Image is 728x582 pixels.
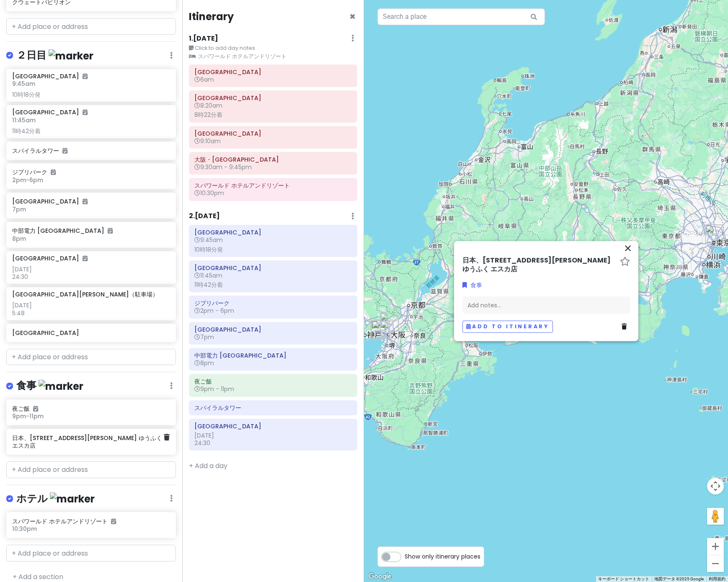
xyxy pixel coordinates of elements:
h4: ホテル [16,492,95,506]
span: 11:45am [194,271,222,280]
button: Close [622,243,633,256]
h6: 名古屋駅 [194,264,351,272]
img: marker [49,49,93,62]
span: 9pm - 11pm [12,412,44,420]
button: キーボード ショートカット [598,576,649,582]
a: 食事 [462,281,482,290]
span: 11:45am [12,116,36,124]
i: Added to itinerary [108,228,113,234]
h6: 2 . [DATE] [189,212,220,221]
h6: 桜島駅 [194,130,351,137]
i: Added to itinerary [83,73,88,79]
h6: [GEOGRAPHIC_DATA] [12,198,170,205]
div: 日本館 [372,321,390,339]
span: 9:45am [12,80,35,88]
h6: スパイラルタワー [12,147,170,155]
a: Star place [620,256,630,267]
i: Added to itinerary [111,518,116,524]
h6: 新大阪駅 [194,229,351,236]
div: 11時42分着 [12,127,170,135]
h4: Itinerary [189,10,234,23]
h6: [GEOGRAPHIC_DATA] [12,255,88,262]
input: + Add place or address [6,461,176,478]
span: 8pm [12,234,26,243]
span: 地図データ ©2025 Google [654,577,704,581]
a: Delete place [164,432,170,443]
h6: [GEOGRAPHIC_DATA] [12,329,170,337]
img: Google [366,571,394,582]
input: + Add place or address [6,18,176,35]
button: Close [349,12,356,22]
button: 地図のカメラ コントロール [707,478,724,494]
h6: スパワールド ホテルアンドリゾート [12,518,170,525]
div: 新大阪駅 [380,313,398,331]
h6: 新大阪駅 [194,94,351,102]
span: 10:30pm [12,525,37,533]
button: Add to itinerary [462,321,553,333]
div: 東京駅 [705,224,724,243]
input: + Add place or address [6,349,176,366]
div: スパワールド ホテルアンドリゾート [380,320,399,339]
span: 7pm [194,333,214,341]
div: 大阪・関西万博 西ゲート広場 [370,320,389,339]
button: 地図上にペグマンをドロップして、ストリートビューを開きます [707,508,724,525]
img: marker [39,380,83,393]
span: 8pm [194,359,214,367]
h6: [GEOGRAPHIC_DATA][PERSON_NAME]（駐車場） [12,291,158,298]
div: [DATE] 24:30 [12,265,170,281]
h6: スパワールド ホテルアンドリゾート [194,182,351,189]
span: 9pm - 11pm [194,385,234,393]
div: Add notes... [462,296,630,314]
span: 9:30am - 9:45pm [194,163,252,171]
div: クウェートパビリオン [371,321,390,339]
h6: 中部電力 [GEOGRAPHIC_DATA] [12,227,170,234]
div: 8時22分着 [194,111,351,118]
span: Show only itinerary places [405,552,480,561]
div: 10時18分発 [12,91,170,98]
h6: 夜ご飯 [194,378,351,385]
i: close [623,243,633,253]
i: Added to itinerary [33,406,38,412]
div: [DATE] 24:30 [194,432,351,447]
h6: ジブリパーク [12,168,170,176]
span: 9:10am [194,137,221,145]
div: [DATE] 5:48 [12,301,170,317]
button: ズームイン [707,538,724,555]
h6: 日本、[STREET_ADDRESS][PERSON_NAME] ゆうふく エスカ店 [12,434,164,449]
h6: 日本、[STREET_ADDRESS][PERSON_NAME] ゆうふく エスカ店 [462,256,617,274]
span: Close itinerary [349,10,356,23]
span: 2pm - 6pm [194,306,234,315]
h6: 夜ご飯 [12,405,170,412]
div: 11時42分着 [194,281,351,288]
h6: 中部電力 MIRAI TOWER [194,352,351,359]
h6: 1 . [DATE] [189,34,218,43]
i: Added to itinerary [83,255,88,261]
span: 9:45am [194,236,223,244]
a: + Add a day [189,461,227,471]
h4: 食事 [16,379,83,393]
h6: 名古屋駅太閤通口 駅前広場 [194,422,351,430]
h4: ２日目 [16,49,93,62]
h6: 東京駅 [194,68,351,76]
i: Added to itinerary [83,109,88,115]
h6: 栄駅 [194,326,351,333]
img: marker [50,492,95,505]
a: 利用規約（新しいタブで開きます） [709,577,725,581]
i: Added to itinerary [83,198,88,204]
h6: [GEOGRAPHIC_DATA] [12,72,88,80]
span: 2pm - 6pm [12,176,43,184]
input: + Add place or address [6,545,176,561]
span: 7pm [12,205,26,214]
div: 丸の内鍛冶橋バスセンター（駐車場） [705,225,724,243]
h6: ジブリパーク [194,299,351,307]
div: 10時18分発 [194,246,351,253]
i: Added to itinerary [62,148,67,154]
h6: 大阪・関西万博 西ゲート広場 [194,156,351,163]
small: Click to add day notes [189,44,358,52]
span: 10:30pm [194,189,224,197]
button: ズームアウト [707,555,724,572]
h6: スパイラルタワー [194,404,351,412]
small: スパワールド ホテルアンドリゾート [189,52,358,61]
a: Google マップでこの地域を開きます（新しいウィンドウが開きます） [366,571,394,582]
a: Delete place [622,322,630,331]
